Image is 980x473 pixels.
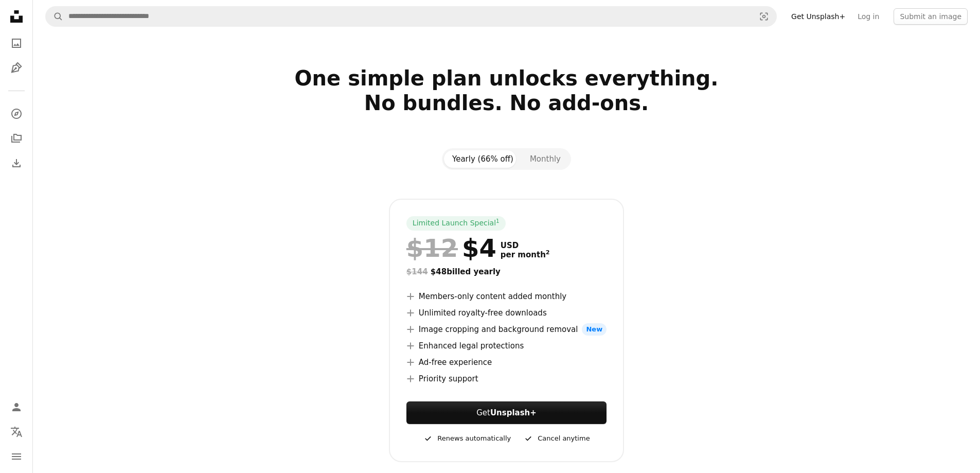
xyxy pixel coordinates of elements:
[752,7,776,26] button: Visual search
[582,323,607,336] span: New
[501,250,550,259] span: per month
[406,267,428,276] span: $144
[6,397,27,417] a: Log in / Sign up
[406,356,607,369] li: Ad-free experience
[45,6,777,27] form: Find visuals sitewide
[406,323,607,336] li: Image cropping and background removal
[490,408,537,417] strong: Unsplash+
[406,340,607,352] li: Enhanced legal protections
[785,8,851,25] a: Get Unsplash+
[406,401,607,424] button: GetUnsplash+
[851,8,885,25] a: Log in
[496,218,500,224] sup: 1
[522,150,569,168] button: Monthly
[406,373,607,385] li: Priority support
[6,6,27,29] a: Home — Unsplash
[546,249,550,256] sup: 2
[406,290,607,303] li: Members-only content added monthly
[406,307,607,319] li: Unlimited royalty-free downloads
[406,235,458,261] span: $12
[544,250,552,259] a: 2
[406,216,506,231] div: Limited Launch Special
[6,33,27,54] a: Photos
[444,150,522,168] button: Yearly (66% off)
[6,58,27,78] a: Illustrations
[423,432,511,445] div: Renews automatically
[6,103,27,124] a: Explore
[894,8,968,25] button: Submit an image
[6,422,27,442] button: Language
[46,7,63,26] button: Search Unsplash
[6,128,27,149] a: Collections
[406,235,496,261] div: $4
[6,153,27,173] a: Download History
[175,66,838,140] h2: One simple plan unlocks everything. No bundles. No add-ons.
[406,266,607,278] div: $48 billed yearly
[501,241,550,250] span: USD
[494,218,502,229] a: 1
[523,432,590,445] div: Cancel anytime
[6,446,27,467] button: Menu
